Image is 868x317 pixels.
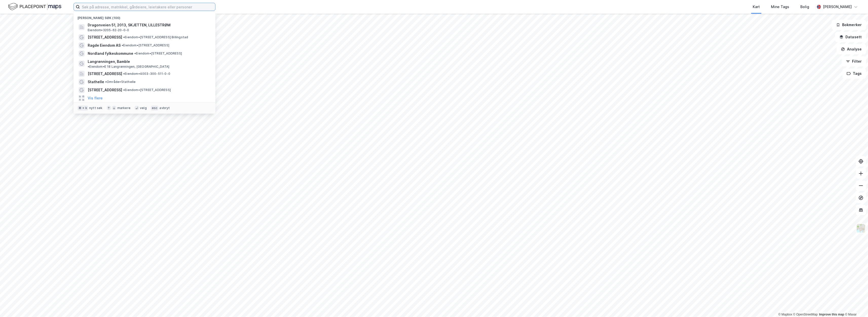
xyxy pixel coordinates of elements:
[88,42,121,48] span: Ragde Eiendom AS
[105,80,136,84] span: Område • Stathelle
[140,106,147,110] div: velg
[80,3,215,11] input: Søk på adresse, matrikkel, gårdeiere, leietakere eller personer
[778,313,792,316] a: Mapbox
[123,72,170,76] span: Eiendom • 4003-300-511-0-0
[88,87,122,93] span: [STREET_ADDRESS]
[73,12,215,21] div: [PERSON_NAME] søk (100)
[837,44,866,54] button: Analyse
[800,4,809,10] div: Bolig
[117,106,131,110] div: markere
[88,65,89,68] span: •
[88,59,130,65] span: Langrønningen, Bamble
[151,105,159,111] div: esc
[823,4,852,10] div: [PERSON_NAME]
[88,34,122,40] span: [STREET_ADDRESS]
[134,51,182,56] span: Eiendom • [STREET_ADDRESS]
[842,68,866,79] button: Tags
[88,65,169,69] span: Eiendom • E 18 Langrønningen, [GEOGRAPHIC_DATA]
[843,293,868,317] div: Kontrollprogram for chat
[123,88,171,92] span: Eiendom • [STREET_ADDRESS]
[832,20,866,30] button: Bokmerker
[842,56,866,66] button: Filter
[88,71,122,77] span: [STREET_ADDRESS]
[771,4,789,10] div: Mine Tags
[88,79,104,85] span: Stathelle
[123,72,125,76] span: •
[856,223,866,233] img: Z
[835,32,866,42] button: Datasett
[88,95,103,101] button: Vis flere
[122,43,123,47] span: •
[88,28,129,32] span: Eiendom • 3205-62-20-0-0
[88,50,133,57] span: Nordland fylkeskommune
[819,313,844,316] a: Improve this map
[134,51,136,55] span: •
[122,43,169,47] span: Eiendom • [STREET_ADDRESS]
[78,105,88,111] div: ⌘ + k
[843,293,868,317] iframe: Chat Widget
[123,35,188,39] span: Eiendom • [STREET_ADDRESS] Billingstad
[123,88,125,92] span: •
[793,313,818,316] a: OpenStreetMap
[105,80,107,84] span: •
[123,35,125,39] span: •
[753,4,760,10] div: Kart
[88,22,209,28] span: Dragonveien 51, 2013, SKJETTEN, LILLESTRØM
[89,106,103,110] div: nytt søk
[159,106,170,110] div: avbryt
[8,2,61,11] img: logo.f888ab2527a4732fd821a326f86c7f29.svg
